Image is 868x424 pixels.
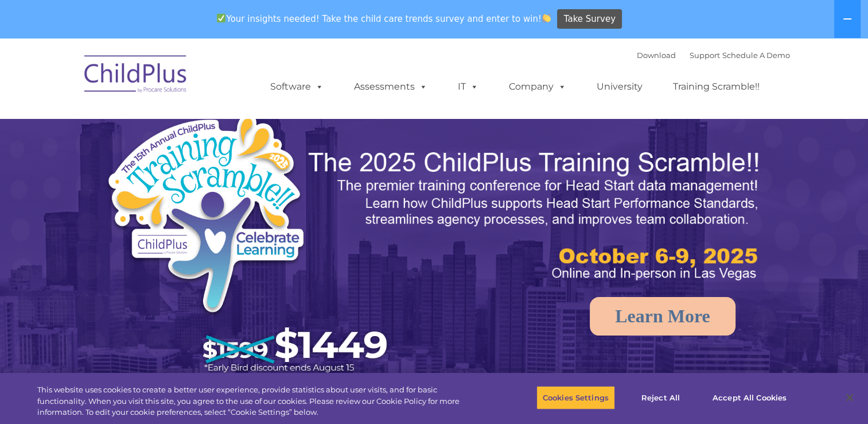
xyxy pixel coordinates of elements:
[722,51,790,60] a: Schedule A Demo
[706,386,793,410] button: Accept All Cookies
[159,123,208,132] span: Phone number
[79,47,193,105] img: ChildPlus by Procare Solutions
[217,14,225,22] img: ✅
[837,385,862,410] button: Close
[585,75,654,98] a: University
[212,7,556,30] span: Your insights needed! Take the child care trends survey and enter to win!
[446,75,490,98] a: IT
[536,386,615,410] button: Cookies Settings
[542,14,551,22] img: 👏
[661,75,771,98] a: Training Scramble!!
[497,75,578,98] a: Company
[637,51,676,60] a: Download
[557,9,622,29] a: Take Survey
[625,386,696,410] button: Reject All
[590,297,735,336] a: Learn More
[690,51,720,60] a: Support
[37,384,477,418] div: This website uses cookies to create a better user experience, provide statistics about user visit...
[159,76,194,84] span: Last name
[564,9,616,29] span: Take Survey
[259,75,335,98] a: Software
[342,75,439,98] a: Assessments
[637,51,790,60] font: |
